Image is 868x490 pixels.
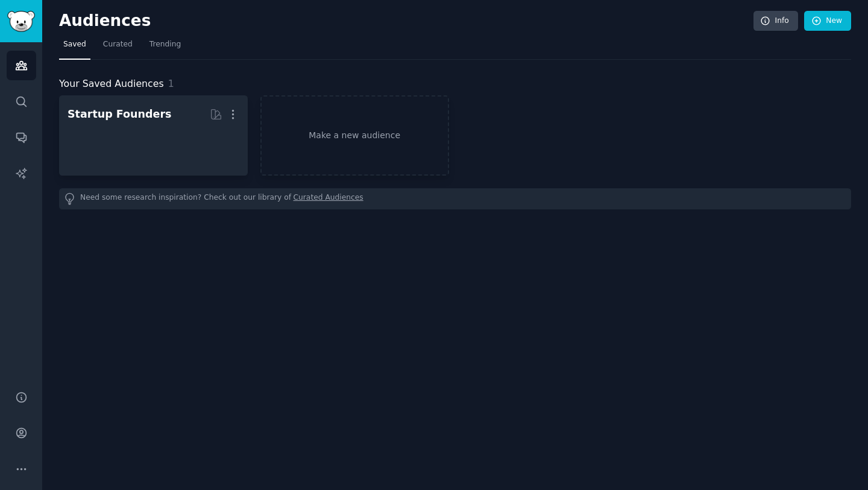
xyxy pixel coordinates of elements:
[63,39,86,50] span: Saved
[145,35,185,60] a: Trending
[59,35,90,60] a: Saved
[59,77,164,92] span: Your Saved Audiences
[7,11,35,32] img: GummySearch logo
[168,78,174,89] span: 1
[59,188,851,209] div: Need some research inspiration? Check out our library of
[804,11,851,31] a: New
[99,35,137,60] a: Curated
[68,107,171,122] div: Startup Founders
[59,11,753,31] h2: Audiences
[149,39,181,50] span: Trending
[103,39,133,50] span: Curated
[753,11,798,31] a: Info
[260,95,449,176] a: Make a new audience
[294,192,363,205] a: Curated Audiences
[59,95,248,176] a: Startup Founders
